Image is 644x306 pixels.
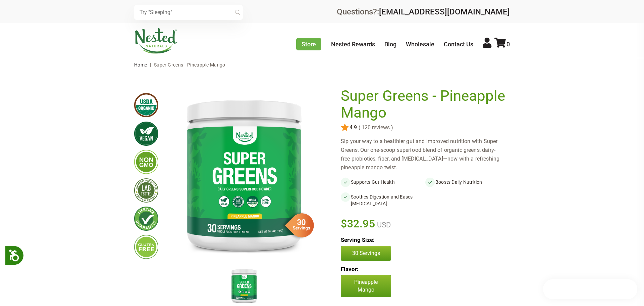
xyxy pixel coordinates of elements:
[341,275,391,297] p: Pineapple Mango
[357,125,393,131] span: ( 120 reviews )
[134,150,158,174] img: gmofree
[169,88,319,261] img: Super Greens - Pineapple Mango
[134,207,158,231] img: lifetimeguarantee
[444,41,473,48] a: Contact Us
[406,41,434,48] a: Wholesale
[506,41,510,48] span: 0
[148,62,153,68] span: |
[134,62,147,68] a: Home
[341,236,375,243] b: Serving Size:
[384,41,396,48] a: Blog
[227,266,261,305] img: Super Greens - Pineapple Mango
[494,41,510,48] a: 0
[280,211,314,240] img: sg-servings-30.png
[341,177,425,187] li: Supports Gut Health
[296,38,321,50] a: Store
[337,8,510,16] div: Questions?:
[341,266,359,272] b: Flavor:
[543,279,637,299] iframe: Button to open loyalty program pop-up
[341,246,391,261] button: 30 Servings
[134,235,158,259] img: glutenfree
[134,28,178,54] img: Nested Naturals
[375,221,391,229] span: USD
[331,41,375,48] a: Nested Rewards
[425,177,510,187] li: Boosts Daily Nutrition
[154,62,225,68] span: Super Greens - Pineapple Mango
[341,192,425,208] li: Soothes Digestion and Eases [MEDICAL_DATA]
[134,93,158,117] img: usdaorganic
[134,58,510,72] nav: breadcrumbs
[341,216,375,231] span: $32.95
[349,125,357,131] span: 4.9
[341,124,349,132] img: star.svg
[134,122,158,146] img: vegan
[134,178,158,203] img: thirdpartytested
[348,250,384,257] p: 30 Servings
[341,137,510,172] div: Sip your way to a healthier gut and improved nutrition with Super Greens. Our one-scoop superfood...
[134,5,243,20] input: Try "Sleeping"
[379,7,510,16] a: [EMAIL_ADDRESS][DOMAIN_NAME]
[341,88,506,121] h1: Super Greens - Pineapple Mango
